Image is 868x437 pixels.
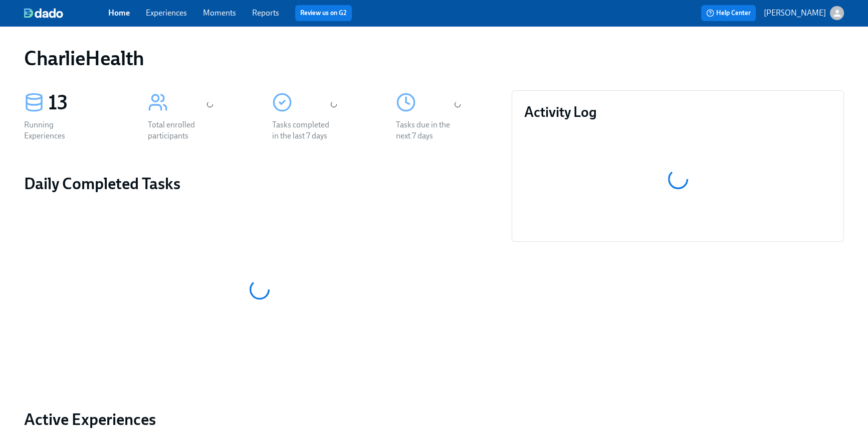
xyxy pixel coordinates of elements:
[24,409,496,429] a: Active Experiences
[272,119,336,141] div: Tasks completed in the last 7 days
[24,174,496,194] h2: Daily Completed Tasks
[24,8,63,18] img: dado
[203,8,236,18] a: Moments
[764,6,844,20] button: [PERSON_NAME]
[396,119,460,141] div: Tasks due in the next 7 days
[108,8,130,18] a: Home
[295,5,352,21] button: Review us on G2
[524,103,831,121] h3: Activity Log
[146,8,187,18] a: Experiences
[24,119,88,141] div: Running Experiences
[48,90,124,115] div: 13
[24,8,108,18] a: dado
[252,8,279,18] a: Reports
[701,5,756,21] button: Help Center
[706,8,751,18] span: Help Center
[764,8,826,19] p: [PERSON_NAME]
[300,8,347,18] a: Review us on G2
[24,46,144,70] h1: CharlieHealth
[148,119,212,141] div: Total enrolled participants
